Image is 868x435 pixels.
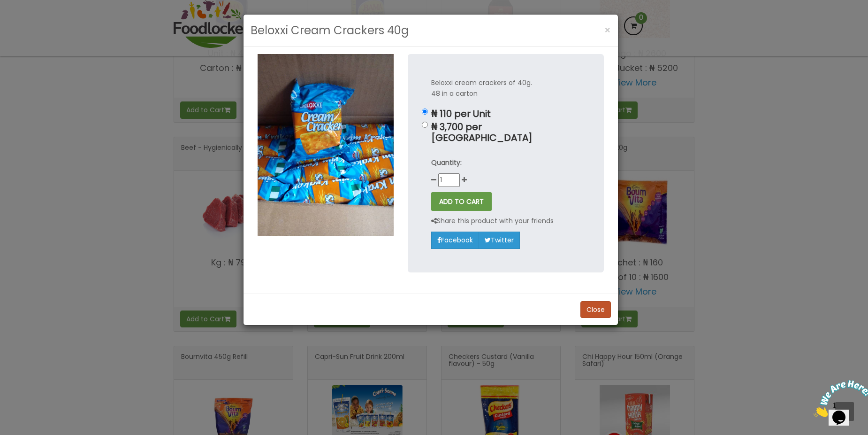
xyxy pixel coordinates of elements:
span: × [604,23,611,37]
p: ₦ 110 per Unit [431,109,580,119]
a: Facebook [431,232,479,249]
img: Chat attention grabber [4,4,62,41]
p: Beloxxi cream crackers of 40g. 48 in a carton [431,78,580,99]
p: Share this product with your friends [431,216,554,226]
button: Close [580,301,611,318]
img: Beloxxi Cream Crackers 40g [258,54,394,236]
iframe: chat widget [810,376,868,421]
button: ADD TO CART [431,192,492,211]
input: ₦ 110 per Unit [422,109,428,115]
button: Close [600,21,616,40]
p: ₦ 3,700 per [GEOGRAPHIC_DATA] [431,122,580,143]
h3: Beloxxi Cream Crackers 40g [251,22,409,39]
strong: Quantity: [431,158,462,167]
a: Twitter [479,232,520,249]
span: 1 [4,4,8,12]
input: ₦ 3,700 per [GEOGRAPHIC_DATA] [422,122,428,128]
